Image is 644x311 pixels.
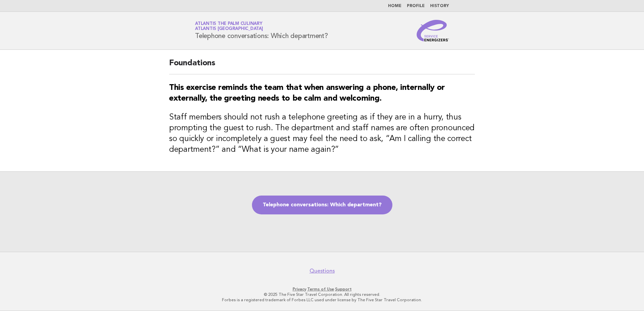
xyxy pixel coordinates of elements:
[388,4,401,8] a: Home
[169,84,445,103] strong: This exercise reminds the team that when answering a phone, internally or externally, the greetin...
[195,22,328,39] h1: Telephone conversations: Which department?
[195,27,263,31] span: Atlantis [GEOGRAPHIC_DATA]
[195,22,263,31] a: Atlantis The Palm CulinaryAtlantis [GEOGRAPHIC_DATA]
[116,292,528,297] p: © 2025 The Five Star Travel Corporation. All rights reserved.
[407,4,425,8] a: Profile
[116,286,528,292] p: · ·
[116,297,528,303] p: Forbes is a registered trademark of Forbes LLC used under license by The Five Star Travel Corpora...
[169,112,475,155] h3: Staff members should not rush a telephone greeting as if they are in a hurry, thus prompting the ...
[293,287,306,291] a: Privacy
[310,268,335,274] a: Questions
[307,287,334,291] a: Terms of Use
[417,20,449,41] img: Service Energizers
[335,287,352,291] a: Support
[169,58,475,74] h2: Foundations
[430,4,449,8] a: History
[252,196,392,214] a: Telephone conversations: Which department?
